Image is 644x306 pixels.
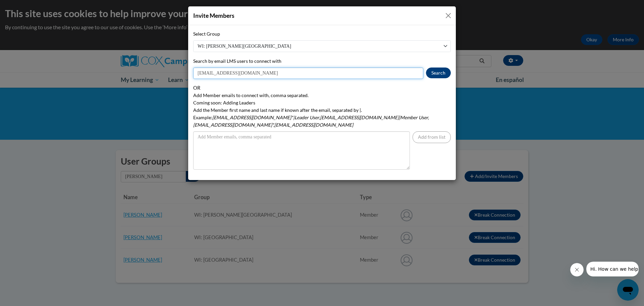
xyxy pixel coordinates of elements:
[426,68,451,78] button: Search
[193,115,429,128] em: [EMAIL_ADDRESS][DOMAIN_NAME]*|Leader User,[EMAIL_ADDRESS][DOMAIN_NAME]|Member User,[EMAIL_ADDRESS...
[193,115,212,120] span: Example:
[193,31,220,37] span: Select Group
[4,5,54,10] span: Hi. How can we help?
[193,92,309,98] span: Add Member emails to connect with, comma separated.
[193,12,234,19] span: Invite Members
[413,131,451,143] button: Add from list
[193,58,281,64] span: Search by email LMS users to connect with
[444,11,452,20] button: Close
[193,68,423,79] input: Search Members
[570,263,584,276] iframe: Close message
[586,262,639,276] iframe: Message from company
[193,107,362,113] span: Add the Member first name and last name if known after the email, separated by |.
[193,85,200,91] span: OR
[193,100,255,105] span: Coming soon: Adding Leaders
